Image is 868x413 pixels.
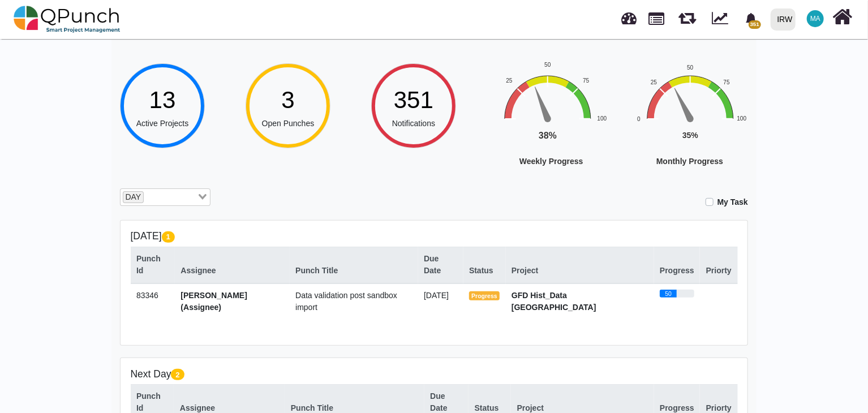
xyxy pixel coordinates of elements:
div: Status [469,265,500,277]
span: 83346 [136,291,158,300]
span: 351 [749,20,760,29]
div: 50 [660,290,677,298]
path: 38 %. Speed. [532,85,551,120]
text: 25 [506,77,513,83]
div: IRW [777,10,793,29]
span: Releases [678,6,696,24]
text: 50 [687,64,694,70]
path: 35 %. Speed. [672,87,693,121]
span: Active Projects [136,119,189,128]
span: Dashboard [622,7,637,24]
text: 75 [724,79,731,85]
a: IRW [766,1,800,38]
div: Monthly Progress. Highcharts interactive chart. [622,59,798,200]
svg: Interactive chart [622,59,798,200]
text: Weekly Progress [519,157,583,166]
text: 50 [544,61,551,67]
text: 38% [539,131,557,140]
text: 35% [682,131,699,140]
span: [PERSON_NAME](Assignee) [181,291,247,312]
text: 100 [737,115,747,122]
h5: Next Day [131,368,738,380]
span: 1 [162,231,175,243]
text: 75 [583,77,590,83]
label: My Task [717,196,748,208]
a: bell fill351 [738,1,766,36]
span: Notifications [392,119,435,128]
svg: Interactive chart [497,59,672,200]
div: Progress [660,265,694,277]
td: [DATE] [418,283,463,320]
span: 3 [281,87,294,113]
span: Mahmood Ashraf [807,10,824,27]
div: Due Date [424,253,457,277]
h5: [DATE] [131,230,738,242]
div: Priorty [706,265,732,277]
div: Notification [741,8,761,29]
input: Search for option [145,191,196,204]
text: Monthly Progress [656,157,723,166]
span: 351 [394,87,433,113]
span: Data validation post sandbox import [295,291,397,312]
div: Dynamic Report [706,1,738,38]
span: Projects [649,7,665,25]
div: Punch Id [136,253,169,277]
a: MA [800,1,831,37]
div: Project [512,265,648,277]
div: Search for option [120,188,210,206]
img: qpunch-sp.fa6292f.png [14,2,121,36]
span: 2 [171,369,184,380]
span: Open Punches [262,119,315,128]
text: 100 [598,115,607,122]
svg: bell fill [745,13,757,25]
strong: GFD Hist_Data [GEOGRAPHIC_DATA] [512,291,596,312]
div: Weekly Progress. Highcharts interactive chart. [497,59,672,200]
span: MA [810,15,820,22]
span: DAY [123,191,144,204]
div: Punch Title [295,265,412,277]
div: Assignee [181,265,283,277]
span: Progress [469,291,500,300]
text: 25 [651,79,658,85]
text: 0 [637,115,641,122]
i: Home [833,6,853,28]
span: 13 [149,87,176,113]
